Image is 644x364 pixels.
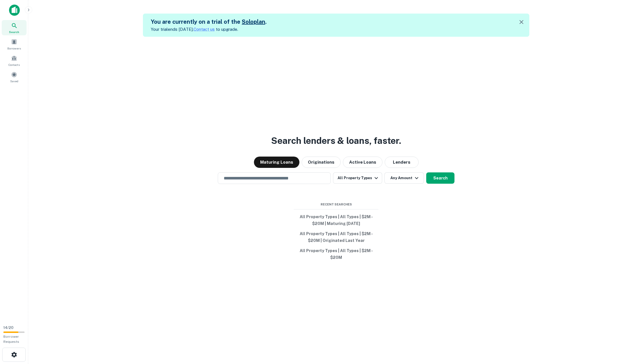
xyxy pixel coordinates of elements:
img: capitalize-icon.png [9,5,20,16]
a: Contact us [193,27,215,32]
button: All Property Types | All Types | $2M - $20M [294,246,378,263]
span: Recent Searches [294,202,378,207]
a: Contacts [2,53,27,68]
span: Search [9,30,19,34]
button: Search [426,172,454,184]
button: All Property Types | All Types | $2M - $20M | Maturing [DATE] [294,212,378,229]
a: Saved [2,69,27,84]
button: Lenders [385,157,419,168]
span: Contacts [8,62,20,67]
a: Search [2,20,27,35]
a: Borrowers [2,36,27,52]
span: 14 / 20 [3,326,14,330]
span: Borrower Requests [3,335,19,344]
button: All Property Types [333,172,382,184]
button: Active Loans [343,157,382,168]
span: Borrowers [7,46,21,51]
p: Your trial ends [DATE]. to upgrade. [151,26,267,33]
button: Any Amount [384,172,424,184]
h3: Search lenders & loans, faster. [271,134,401,148]
button: Maturing Loans [254,157,299,168]
button: Originations [302,157,341,168]
button: All Property Types | All Types | $2M - $20M | Originated Last Year [294,229,378,246]
h5: You are currently on a trial of the . [151,18,267,26]
iframe: Chat Widget [616,301,644,328]
a: Soloplan [242,18,265,25]
span: Saved [10,79,18,83]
